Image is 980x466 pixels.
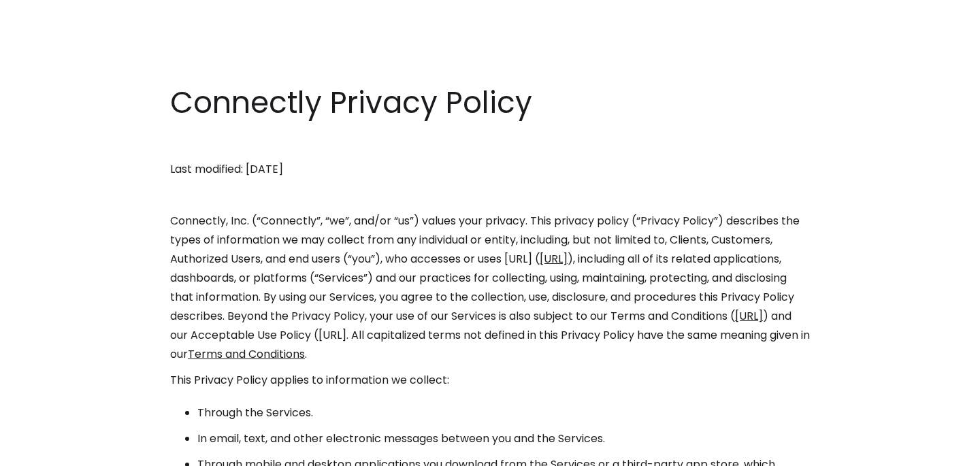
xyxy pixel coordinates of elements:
h1: Connectly Privacy Policy [170,82,810,124]
p: ‍ [170,134,810,153]
p: This Privacy Policy applies to information we collect: [170,371,810,390]
ul: Language list [27,442,82,461]
a: Terms and Conditions [188,346,305,362]
p: ‍ [170,186,810,205]
p: Last modified: [DATE] [170,160,810,179]
a: [URL] [735,308,763,324]
a: [URL] [540,251,568,267]
p: Connectly, Inc. (“Connectly”, “we”, and/or “us”) values your privacy. This privacy policy (“Priva... [170,212,810,364]
li: In email, text, and other electronic messages between you and the Services. [197,429,810,448]
li: Through the Services. [197,403,810,422]
aside: Language selected: English [14,441,82,461]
